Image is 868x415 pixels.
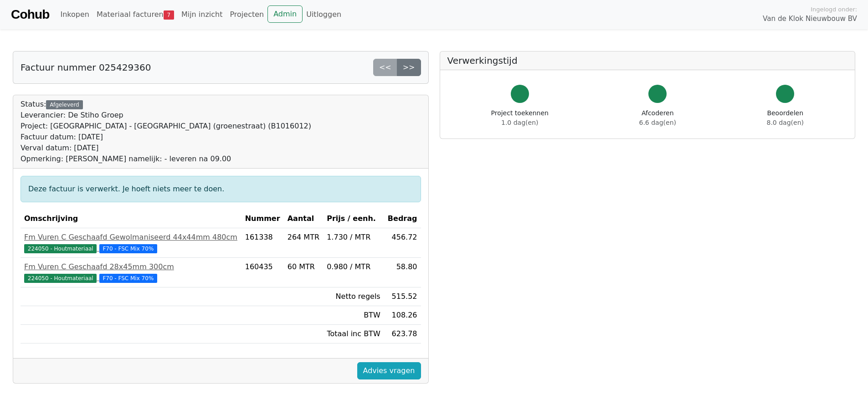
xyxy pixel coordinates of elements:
[384,306,421,325] td: 108.26
[323,325,384,343] td: Totaal inc BTW
[288,232,319,243] div: 264 MTR
[639,108,676,128] div: Afcoderen
[447,55,848,66] h5: Verwerkingstijd
[767,108,804,128] div: Beoordelen
[384,325,421,343] td: 623.78
[267,5,303,23] a: Admin
[93,5,178,24] a: Materiaal facturen7
[384,287,421,306] td: 515.52
[501,119,538,126] span: 1.0 dag(en)
[323,210,384,228] th: Prijs / eenh.
[21,99,311,164] div: Status:
[21,121,311,132] div: Project: [GEOGRAPHIC_DATA] - [GEOGRAPHIC_DATA] (groenestraat) (B1016012)
[99,244,158,253] span: F70 - FSC Mix 70%
[323,306,384,325] td: BTW
[323,287,384,306] td: Netto regels
[397,59,421,76] a: >>
[21,154,311,164] div: Opmerking: [PERSON_NAME] namelijk: - leveren na 09.00
[99,274,158,283] span: F70 - FSC Mix 70%
[384,258,421,287] td: 58.80
[639,119,676,126] span: 6.6 dag(en)
[24,232,238,243] div: Fm Vuren C Geschaafd Gewolmaniseerd 44x44mm 480cm
[763,14,857,24] span: Van de Klok Nieuwbouw BV
[241,210,284,228] th: Nummer
[56,5,92,24] a: Inkopen
[491,108,549,128] div: Project toekennen
[288,261,319,272] div: 60 MTR
[241,258,284,287] td: 160435
[46,100,82,109] div: Afgeleverd
[24,261,238,272] div: Fm Vuren C Geschaafd 28x45mm 300cm
[303,5,345,24] a: Uitloggen
[21,132,311,143] div: Factuur datum: [DATE]
[164,10,174,20] span: 7
[241,228,284,258] td: 161338
[24,261,238,283] a: Fm Vuren C Geschaafd 28x45mm 300cm224050 - Houtmateriaal F70 - FSC Mix 70%
[327,261,380,272] div: 0.980 / MTR
[327,232,380,243] div: 1.730 / MTR
[21,143,311,154] div: Verval datum: [DATE]
[21,62,151,73] h5: Factuur nummer 025429360
[384,228,421,258] td: 456.72
[21,110,311,121] div: Leverancier: De Stiho Groep
[11,4,49,26] a: Cohub
[24,244,97,253] span: 224050 - Houtmateriaal
[21,176,421,202] div: Deze factuur is verwerkt. Je hoeft niets meer te doen.
[226,5,267,24] a: Projecten
[24,274,97,283] span: 224050 - Houtmateriaal
[811,5,857,14] span: Ingelogd onder:
[767,119,804,126] span: 8.0 dag(en)
[357,362,421,379] a: Advies vragen
[384,210,421,228] th: Bedrag
[284,210,323,228] th: Aantal
[21,210,241,228] th: Omschrijving
[24,232,238,254] a: Fm Vuren C Geschaafd Gewolmaniseerd 44x44mm 480cm224050 - Houtmateriaal F70 - FSC Mix 70%
[178,5,226,24] a: Mijn inzicht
